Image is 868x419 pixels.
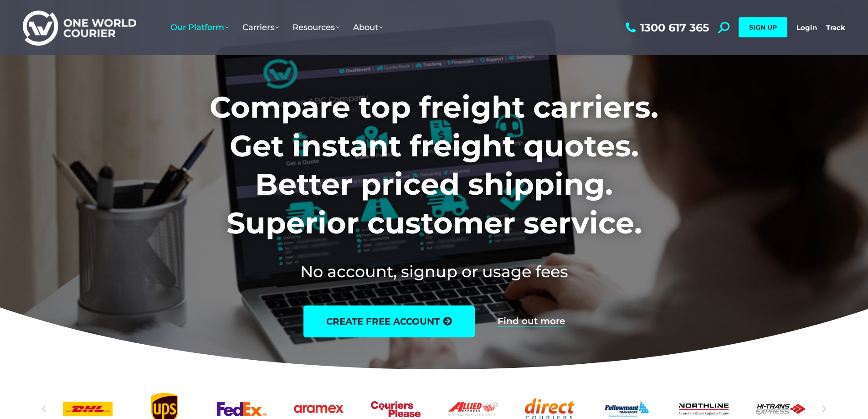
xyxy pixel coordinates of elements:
[498,316,565,326] a: Find out more
[739,17,787,37] a: SIGN UP
[149,260,719,283] h2: No account, signup or usage fees
[293,22,339,32] span: Resources
[353,22,383,32] span: About
[286,13,346,41] a: Resources
[796,23,817,32] a: Login
[303,305,475,337] a: create free account
[623,22,709,33] a: 1300 617 365
[826,23,845,32] a: Track
[749,23,777,31] span: SIGN UP
[170,22,229,32] span: Our Platform
[236,13,286,41] a: Carriers
[164,13,236,41] a: Our Platform
[242,22,279,32] span: Carriers
[23,9,136,46] img: One World Courier
[346,13,390,41] a: About
[149,88,719,242] h1: Compare top freight carriers. Get instant freight quotes. Better priced shipping. Superior custom...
